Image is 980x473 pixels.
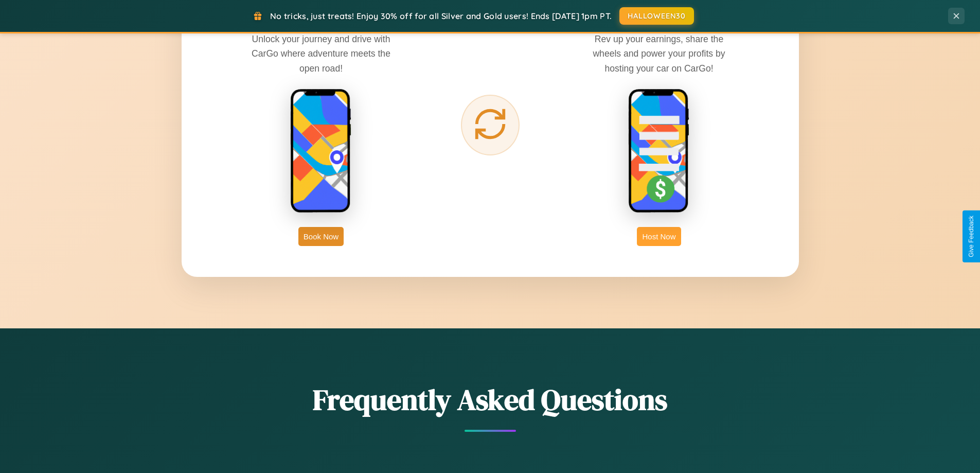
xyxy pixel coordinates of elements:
[270,11,612,21] span: No tricks, just treats! Enjoy 30% off for all Silver and Gold users! Ends [DATE] 1pm PT.
[182,380,799,419] h2: Frequently Asked Questions
[968,216,975,257] div: Give Feedback
[619,7,694,25] button: HALLOWEEN30
[628,89,690,214] img: host phone
[637,227,681,246] button: Host Now
[298,227,344,246] button: Book Now
[582,32,736,75] p: Rev up your earnings, share the wheels and power your profits by hosting your car on CarGo!
[244,32,398,75] p: Unlock your journey and drive with CarGo where adventure meets the open road!
[290,89,352,214] img: rent phone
